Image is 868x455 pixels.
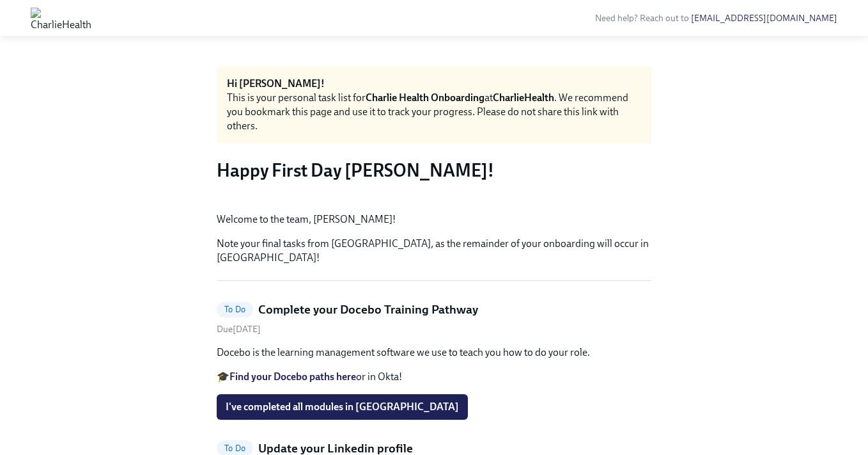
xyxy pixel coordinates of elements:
button: I've completed all modules in [GEOGRAPHIC_DATA] [217,394,468,420]
h5: Complete your Docebo Training Pathway [258,301,478,318]
img: CharlieHealth [31,8,91,28]
h3: Happy First Day [PERSON_NAME]! [217,159,651,182]
p: Welcome to the team, [PERSON_NAME]! [217,212,651,227]
span: To Do [217,443,253,453]
p: Docebo is the learning management software we use to teach you how to do your role. [217,346,651,360]
p: 🎓 or in Okta! [217,370,651,384]
a: [EMAIL_ADDRESS][DOMAIN_NAME] [691,13,837,24]
p: Note your final tasks from [GEOGRAPHIC_DATA], as the remainder of your onboarding will occur in [... [217,237,651,265]
strong: Charlie Health Onboarding [366,92,484,104]
strong: Hi [PERSON_NAME]! [227,77,325,90]
a: Find your Docebo paths here [229,371,356,383]
div: This is your personal task list for at . We recommend you bookmark this page and use it to track ... [227,91,641,133]
strong: CharlieHealth [493,92,554,104]
span: Thursday, August 28th 2025, 9:00 am [217,324,261,335]
span: To Do [217,305,253,314]
a: To DoComplete your Docebo Training PathwayDue[DATE] [217,301,651,335]
span: I've completed all modules in [GEOGRAPHIC_DATA] [226,401,459,413]
span: Need help? Reach out to [595,13,837,24]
